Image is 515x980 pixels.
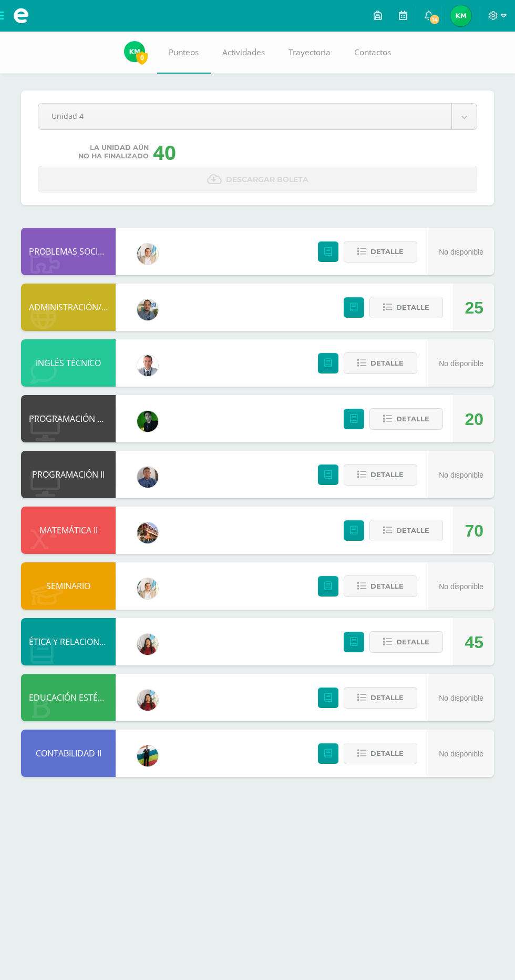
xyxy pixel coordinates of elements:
[439,750,483,758] span: No disponible
[153,138,176,166] div: 40
[21,395,116,442] div: PROGRAMACIÓN COMERCIAL II
[465,284,483,331] div: 25
[137,745,158,766] img: 162bcad57ce2e0614fab7e14d00a046d.png
[450,5,471,26] img: 7300ad391bb992a97d196bdac7d37d7e.png
[465,507,483,554] div: 70
[370,688,404,708] span: Detalle
[211,32,277,74] a: Actividades
[21,507,116,554] div: MATEMÁTICA II
[21,451,116,498] div: PROGRAMACIÓN II
[369,631,443,653] button: Detalle
[124,41,145,62] img: 7300ad391bb992a97d196bdac7d37d7e.png
[137,411,158,432] img: a3f08ede47cf93992f6d41f2547503f4.png
[370,353,404,373] span: Detalle
[157,32,211,74] a: Punteos
[21,730,116,777] div: CONTABILIDAD II
[396,409,429,429] span: Detalle
[289,47,331,58] span: Trayectoria
[369,297,443,318] button: Detalle
[370,744,404,763] span: Detalle
[21,562,116,610] div: SEMINARIO
[439,248,483,256] span: No disponible
[21,228,116,275] div: PROBLEMAS SOCIOECONÓMICOS
[354,47,391,58] span: Contactos
[396,298,429,317] span: Detalle
[396,521,429,540] span: Detalle
[396,632,429,652] span: Detalle
[344,241,417,262] button: Detalle
[222,47,265,58] span: Actividades
[439,582,483,591] span: No disponible
[137,690,158,711] img: 2a9226028aa254eb8bf160ce7b8ff5e0.png
[169,47,199,58] span: Punteos
[137,355,158,376] img: 15665d9db7c334c2905e1587f3c0848d.png
[439,694,483,702] span: No disponible
[344,687,417,709] button: Detalle
[465,619,483,666] div: 45
[343,32,403,74] a: Contactos
[277,32,343,74] a: Trayectoria
[370,465,404,484] span: Detalle
[21,674,116,721] div: EDUCACIÓN ESTÉTICA
[136,51,148,64] span: 0
[137,634,158,655] img: 2a9226028aa254eb8bf160ce7b8ff5e0.png
[137,578,158,599] img: f96c4e5d2641a63132d01c8857867525.png
[369,408,443,430] button: Detalle
[137,299,158,320] img: 17181a757847fc8d4c08dff730b821a1.png
[429,14,440,25] span: 14
[78,144,149,160] span: La unidad aún no ha finalizado
[465,396,483,443] div: 20
[137,467,158,488] img: bf66807720f313c6207fc724d78fb4d0.png
[38,104,477,129] a: Unidad 4
[344,575,417,597] button: Detalle
[344,464,417,486] button: Detalle
[439,359,483,368] span: No disponible
[21,339,116,387] div: INGLÉS TÉCNICO
[369,520,443,541] button: Detalle
[439,471,483,479] span: No disponible
[226,167,308,193] span: Descargar boleta
[344,352,417,374] button: Detalle
[21,618,116,665] div: ÉTICA Y RELACIONES HUMANAS
[51,104,438,128] span: Unidad 4
[344,743,417,764] button: Detalle
[137,522,158,543] img: 0a4f8d2552c82aaa76f7aefb013bc2ce.png
[137,244,158,265] img: f96c4e5d2641a63132d01c8857867525.png
[21,284,116,331] div: ADMINISTRACIÓN/REDACCIÓN Y CORRESPONDENCIA
[370,577,404,596] span: Detalle
[370,242,404,261] span: Detalle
